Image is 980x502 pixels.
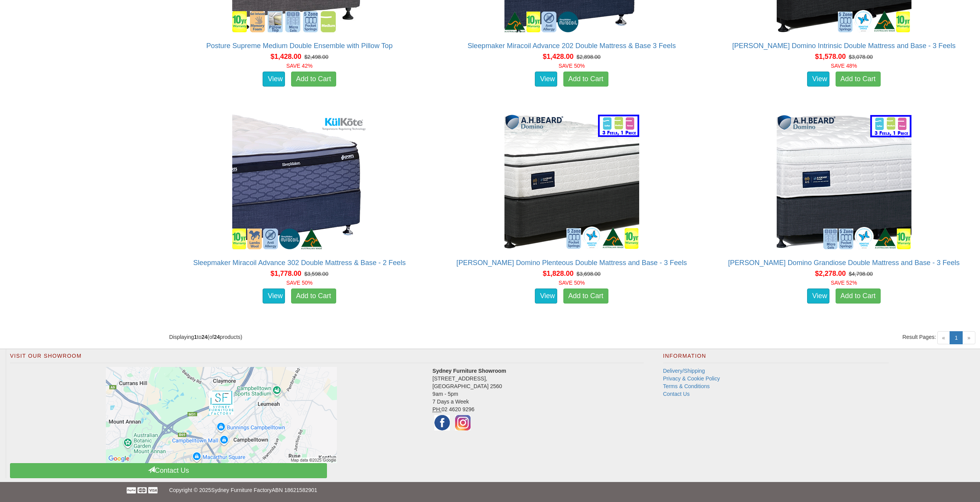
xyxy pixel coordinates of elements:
[543,270,573,277] span: $1,828.00
[286,63,313,69] font: SAVE 42%
[10,463,327,478] a: Contact Us
[214,334,220,340] strong: 24
[831,280,857,286] font: SAVE 52%
[937,331,950,344] span: «
[732,42,955,50] a: [PERSON_NAME] Domino Intrinsic Double Mattress and Base - 3 Feels
[558,63,585,69] font: SAVE 50%
[728,259,960,267] a: [PERSON_NAME] Domino Grandiose Double Mattress and Base - 3 Feels
[849,54,873,60] del: $3,078.00
[291,72,336,87] a: Add to Cart
[194,334,197,340] strong: 1
[286,280,313,286] font: SAVE 50%
[304,54,328,60] del: $2,498.00
[815,270,846,277] span: $2,278.00
[563,289,608,304] a: Add to Cart
[663,383,710,389] a: Terms & Conditions
[432,406,441,413] abbr: Phone
[291,289,336,304] a: Add to Cart
[201,334,208,340] strong: 24
[775,113,913,251] img: A.H Beard Domino Grandiose Double Mattress and Base - 3 Feels
[169,482,811,498] p: Copyright © 2025 ABN 18621582901
[902,333,936,341] span: Result Pages:
[304,271,328,277] del: $3,598.00
[106,367,337,463] img: Click to activate map
[836,72,881,87] a: Add to Cart
[535,72,557,87] a: View
[663,391,690,397] a: Contact Us
[543,53,573,60] span: $1,428.00
[807,72,829,87] a: View
[206,42,393,50] a: Posture Supreme Medium Double Ensemble with Pillow Top
[16,367,427,463] a: Click to activate map
[849,271,873,277] del: $4,798.00
[432,413,452,432] img: Facebook
[467,42,676,50] a: Sleepmaker Miracoil Advance 202 Double Mattress & Base 3 Feels
[271,270,302,277] span: $1,778.00
[663,353,889,363] h2: Information
[558,280,585,286] font: SAVE 50%
[535,289,557,304] a: View
[563,72,608,87] a: Add to Cart
[432,368,506,374] strong: Sydney Furniture Showroom
[263,289,285,304] a: View
[815,53,846,60] span: $1,578.00
[10,353,644,363] h2: Visit Our Showroom
[663,368,705,374] a: Delivery/Shipping
[230,113,369,251] img: Sleepmaker Miracoil Advance 302 Double Mattress & Base - 2 Feels
[211,487,271,493] a: Sydney Furniture Factory
[576,271,600,277] del: $3,698.00
[576,54,600,60] del: $2,898.00
[836,289,881,304] a: Add to Cart
[503,113,641,251] img: A.H Beard Domino Plenteous Double Mattress and Base - 3 Feels
[663,375,720,382] a: Privacy & Cookie Policy
[453,413,472,432] img: Instagram
[962,331,975,344] span: »
[271,53,302,60] span: $1,428.00
[263,72,285,87] a: View
[831,63,857,69] font: SAVE 48%
[163,333,571,341] div: Displaying to (of products)
[193,259,406,267] a: Sleepmaker Miracoil Advance 302 Double Mattress & Base - 2 Feels
[950,331,963,344] a: 1
[456,259,687,267] a: [PERSON_NAME] Domino Plenteous Double Mattress and Base - 3 Feels
[807,289,829,304] a: View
